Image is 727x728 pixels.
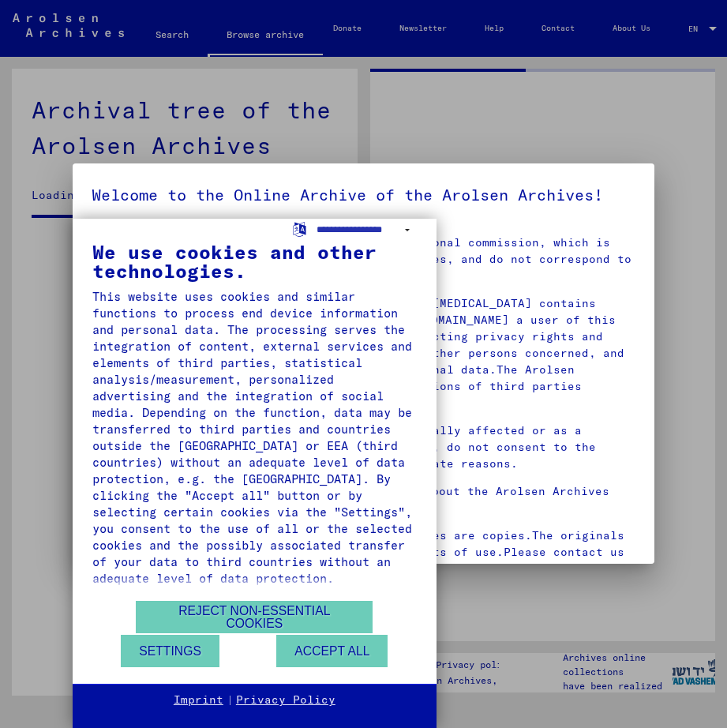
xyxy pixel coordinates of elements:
button: Accept all [276,635,388,667]
a: Privacy Policy [236,692,335,708]
div: This website uses cookies and similar functions to process end device information and personal da... [92,288,417,587]
button: Settings [121,635,219,667]
div: We use cookies and other technologies. [92,242,417,280]
button: Reject non-essential cookies [136,601,373,633]
a: Imprint [174,692,223,708]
